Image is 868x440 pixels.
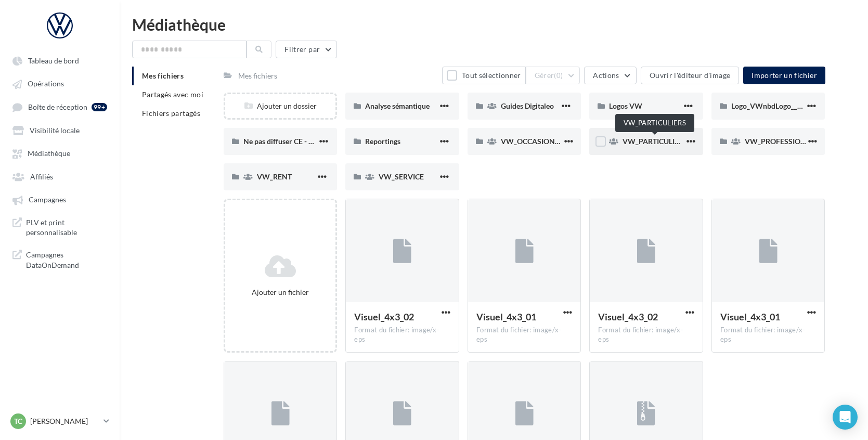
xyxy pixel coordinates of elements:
[6,121,113,139] a: Visibilité locale
[365,101,430,110] span: Analyse sémantique
[6,245,113,274] a: Campagnes DataOnDemand
[6,51,113,70] a: Tableau de bord
[30,416,99,426] p: [PERSON_NAME]
[26,250,107,270] span: Campagnes DataOnDemand
[6,74,113,93] a: Opérations
[593,71,619,80] span: Actions
[615,114,694,132] div: VW_PARTICULIERS
[26,217,107,238] span: PLV et print personnalisable
[354,326,450,344] div: Format du fichier: image/x-eps
[28,102,87,111] span: Boîte de réception
[132,17,856,32] div: Médiathèque
[276,41,337,58] button: Filtrer par
[142,71,184,80] span: Mes fichiers
[142,90,203,99] span: Partagés avec moi
[833,405,858,430] div: Open Intercom Messenger
[476,326,573,344] div: Format du fichier: image/x-eps
[609,101,642,110] span: Logos VW
[743,67,825,84] button: Importer un fichier
[720,311,780,322] span: Visuel_4x3_01
[142,109,200,118] span: Fichiers partagés
[28,80,64,88] span: Opérations
[6,97,113,117] a: Boîte de réception 99+
[92,103,107,111] div: 99+
[379,172,424,181] span: VW_SERVICE
[8,411,111,431] a: TC [PERSON_NAME]
[720,326,817,344] div: Format du fichier: image/x-eps
[229,287,332,297] div: Ajouter un fichier
[554,71,563,80] span: (0)
[28,56,79,65] span: Tableau de bord
[365,137,400,146] span: Reportings
[354,311,414,322] span: Visuel_4x3_02
[6,167,113,186] a: Affiliés
[6,190,113,209] a: Campagnes
[30,126,80,135] span: Visibilité locale
[257,172,292,181] span: VW_RENT
[225,101,336,111] div: Ajouter un dossier
[30,172,53,181] span: Affiliés
[442,67,525,84] button: Tout sélectionner
[526,67,580,84] button: Gérer(0)
[623,137,688,146] span: VW_PARTICULIERS
[6,213,113,242] a: PLV et print personnalisable
[6,144,113,162] a: Médiathèque
[476,311,536,322] span: Visuel_4x3_01
[745,137,824,146] span: VW_PROFESSIONNELS
[598,311,658,322] span: Visuel_4x3_02
[584,67,636,84] button: Actions
[598,326,694,344] div: Format du fichier: image/x-eps
[752,71,817,80] span: Importer un fichier
[29,196,66,204] span: Campagnes
[501,101,554,110] span: Guides Digitaleo
[238,71,277,81] div: Mes fichiers
[501,137,603,146] span: VW_OCCASIONS_GARANTIES
[243,137,369,146] span: Ne pas diffuser CE - Vignette operation
[14,416,22,426] span: TC
[28,149,70,158] span: Médiathèque
[641,67,739,84] button: Ouvrir l'éditeur d'image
